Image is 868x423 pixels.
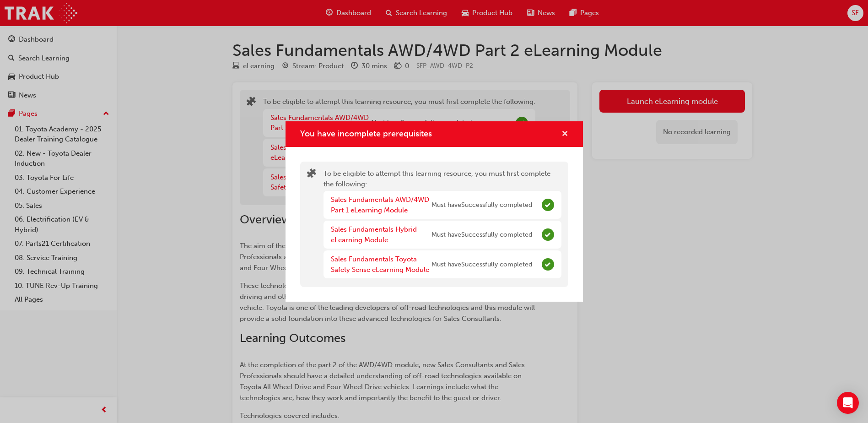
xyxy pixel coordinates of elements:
div: You have incomplete prerequisites [286,121,583,302]
span: You have incomplete prerequisites [300,129,432,139]
div: Open Intercom Messenger [837,392,859,414]
div: To be eligible to attempt this learning resource, you must first complete the following: [323,168,561,280]
button: cross-icon [561,129,568,140]
span: Must have Successfully completed [431,230,532,240]
a: Sales Fundamentals Toyota Safety Sense eLearning Module [331,255,429,274]
span: Complete [542,199,554,211]
span: Must have Successfully completed [431,260,532,270]
a: Sales Fundamentals AWD/4WD Part 1 eLearning Module [331,195,429,214]
a: Sales Fundamentals Hybrid eLearning Module [331,225,417,244]
span: cross-icon [561,130,568,139]
span: Complete [542,228,554,241]
span: Complete [542,258,554,271]
span: puzzle-icon [307,169,316,180]
span: Must have Successfully completed [431,200,532,211]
